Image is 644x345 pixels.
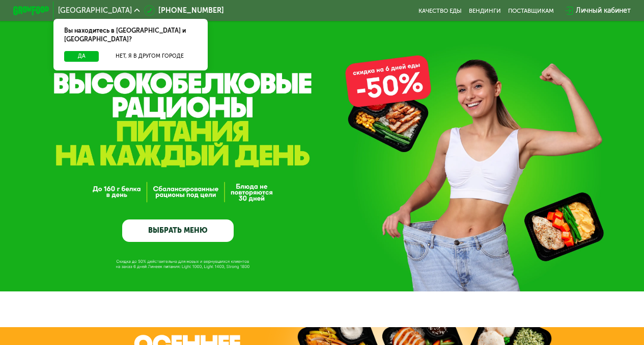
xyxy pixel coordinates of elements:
[58,7,132,14] span: [GEOGRAPHIC_DATA]
[64,51,99,62] button: Да
[418,7,462,14] a: Качество еды
[144,5,224,16] a: [PHONE_NUMBER]
[102,51,197,62] button: Нет, я в другом городе
[469,7,501,14] a: Вендинги
[53,19,207,51] div: Вы находитесь в [GEOGRAPHIC_DATA] и [GEOGRAPHIC_DATA]?
[508,7,554,14] div: поставщикам
[122,219,234,242] a: ВЫБРАТЬ МЕНЮ
[576,5,631,16] div: Личный кабинет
